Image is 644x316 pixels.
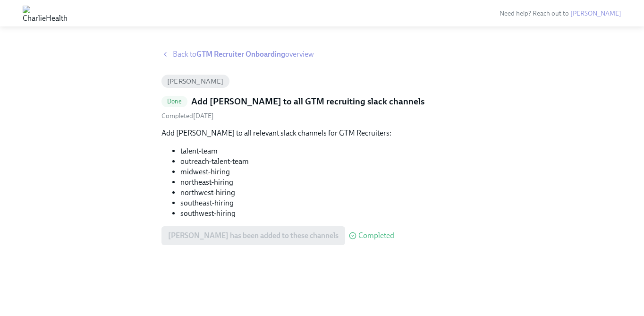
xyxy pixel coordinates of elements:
[173,49,314,60] span: Back to overview
[180,167,483,177] li: midwest-hiring
[570,9,621,17] a: [PERSON_NAME]
[161,49,483,60] a: Back toGTM Recruiter Onboardingoverview
[180,177,483,188] li: northeast-hiring
[500,9,621,17] span: Need help? Reach out to
[161,128,483,138] p: Add [PERSON_NAME] to all relevant slack channels for GTM Recruiters:
[180,208,483,219] li: southwest-hiring
[191,95,424,108] h5: Add [PERSON_NAME] to all GTM recruiting slack channels
[180,198,483,208] li: southeast-hiring
[180,188,483,198] li: northwest-hiring
[23,6,68,21] img: CharlieHealth
[161,112,214,120] span: Monday, August 11th 2025, 10:34 am
[161,78,229,85] span: [PERSON_NAME]
[180,156,483,167] li: outreach-talent-team
[196,50,285,59] strong: GTM Recruiter Onboarding
[358,232,394,239] span: Completed
[180,146,483,156] li: talent-team
[161,98,187,105] span: Done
